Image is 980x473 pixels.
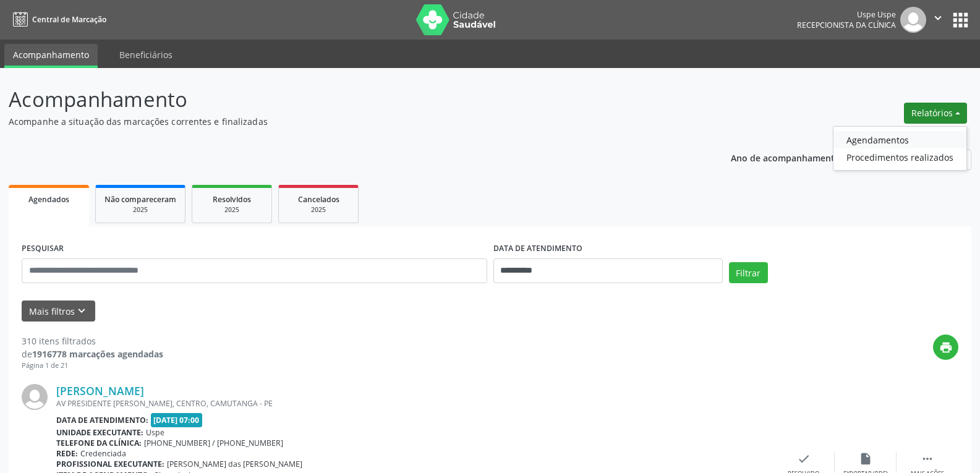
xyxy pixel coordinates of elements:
[931,11,945,25] i: 
[926,7,950,33] button: 
[950,9,971,31] button: apps
[56,438,142,448] b: Telefone da clínica:
[731,150,840,165] p: Ano de acompanhamento
[28,194,69,205] span: Agendados
[32,348,163,360] strong: 1916778 marcações agendadas
[9,84,683,115] p: Acompanhamento
[32,14,106,25] span: Central de Marcação
[104,205,176,215] div: 2025
[833,148,966,166] a: Procedimentos realizados
[939,341,953,354] i: print
[22,335,163,347] div: 310 itens filtrados
[933,335,958,360] button: print
[797,9,896,20] div: Uspe Uspe
[56,448,78,459] b: Rede:
[729,262,768,283] button: Filtrar
[151,413,203,427] span: [DATE] 07:00
[9,115,683,128] p: Acompanhe a situação das marcações correntes e finalizadas
[104,194,176,205] span: Não compareceram
[833,126,967,171] ul: Relatórios
[22,360,163,371] div: Página 1 de 21
[80,448,126,459] span: Credenciada
[56,459,164,469] b: Profissional executante:
[144,438,283,448] span: [PHONE_NUMBER] / [PHONE_NUMBER]
[22,300,95,322] button: Mais filtroskeyboard_arrow_down
[146,427,164,438] span: Uspe
[75,304,88,318] i: keyboard_arrow_down
[22,347,163,360] div: de
[859,452,872,466] i: insert_drive_file
[22,384,48,410] img: img
[167,459,302,469] span: [PERSON_NAME] das [PERSON_NAME]
[56,427,143,438] b: Unidade executante:
[493,239,582,258] label: DATA DE ATENDIMENTO
[797,20,896,30] span: Recepcionista da clínica
[56,415,148,425] b: Data de atendimento:
[288,205,349,215] div: 2025
[56,398,773,409] div: AV PRESIDENTE [PERSON_NAME], CENTRO, CAMUTANGA - PE
[56,384,144,398] a: [PERSON_NAME]
[4,44,98,68] a: Acompanhamento
[900,7,926,33] img: img
[833,131,966,148] a: Agendamentos
[111,44,181,66] a: Beneficiários
[9,9,106,30] a: Central de Marcação
[201,205,263,215] div: 2025
[22,239,64,258] label: PESQUISAR
[797,452,811,466] i: check
[921,452,934,466] i: 
[904,103,967,124] button: Relatórios
[213,194,251,205] span: Resolvidos
[298,194,339,205] span: Cancelados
